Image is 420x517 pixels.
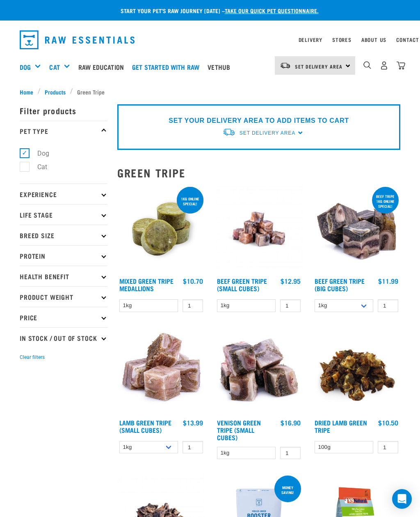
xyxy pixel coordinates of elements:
[315,279,365,290] a: Beef Green Tripe (Big Cubes)
[24,148,52,159] label: Dog
[20,121,107,141] p: Pet Type
[20,30,135,49] img: Raw Essentials Logo
[20,327,107,348] p: In Stock / Out Of Stock
[240,130,295,136] span: Set Delivery Area
[281,277,301,285] div: $12.95
[299,38,322,41] a: Delivery
[20,245,107,266] p: Protein
[24,162,50,172] label: Cat
[183,299,203,312] input: 1
[280,299,301,312] input: 1
[215,327,303,415] img: 1079 Green Tripe Venison 01
[119,279,173,290] a: Mixed Green Tripe Medallions
[183,441,203,454] input: 1
[378,299,398,312] input: 1
[20,204,107,225] p: Life Stage
[397,61,405,70] img: home-icon@2x.png
[280,447,301,460] input: 1
[76,51,130,83] a: Raw Education
[20,184,107,204] p: Experience
[378,277,398,285] div: $11.99
[20,225,107,245] p: Breed Size
[215,185,303,273] img: Beef Tripe Bites 1634
[119,420,171,432] a: Lamb Green Tripe (Small Cubes)
[183,419,203,426] div: $13.99
[372,190,399,212] div: Beef tripe 1kg online special!
[274,481,301,499] div: Money saving!
[169,116,349,126] p: SET YOUR DELIVERY AREA TO ADD ITEMS TO CART
[280,62,291,69] img: van-moving.png
[45,87,66,96] span: Products
[13,27,407,53] nav: dropdown navigation
[130,51,205,83] a: Get started with Raw
[222,128,235,136] img: van-moving.png
[117,166,400,179] h2: Green Tripe
[20,100,107,121] p: Filter products
[313,327,400,415] img: Pile Of Dried Lamb Tripe For Pets
[20,87,400,96] nav: breadcrumbs
[392,489,412,509] div: Open Intercom Messenger
[378,419,398,426] div: $10.50
[396,38,419,41] a: Contact
[20,62,31,72] a: Dog
[20,307,107,327] p: Price
[378,441,398,454] input: 1
[117,185,205,273] img: Mixed Green Tripe
[41,87,70,96] a: Products
[332,38,352,41] a: Stores
[20,266,107,286] p: Health Benefit
[117,327,205,415] img: 1133 Green Tripe Lamb Small Cubes 01
[295,65,342,68] span: Set Delivery Area
[313,185,400,273] img: 1044 Green Tripe Beef
[315,420,367,432] a: Dried Lamb Green Tripe
[281,419,301,426] div: $16.90
[20,354,45,361] button: Clear filters
[380,61,388,70] img: user.png
[20,87,33,96] span: Home
[20,286,107,307] p: Product Weight
[225,9,319,12] a: take our quick pet questionnaire.
[183,277,203,285] div: $10.70
[363,61,371,69] img: home-icon-1@2x.png
[217,279,267,290] a: Beef Green Tripe (Small Cubes)
[177,193,203,210] div: 1kg online special!
[49,62,59,72] a: Cat
[20,87,38,96] a: Home
[217,420,261,439] a: Venison Green Tripe (Small Cubes)
[361,38,386,41] a: About Us
[205,51,236,83] a: Vethub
